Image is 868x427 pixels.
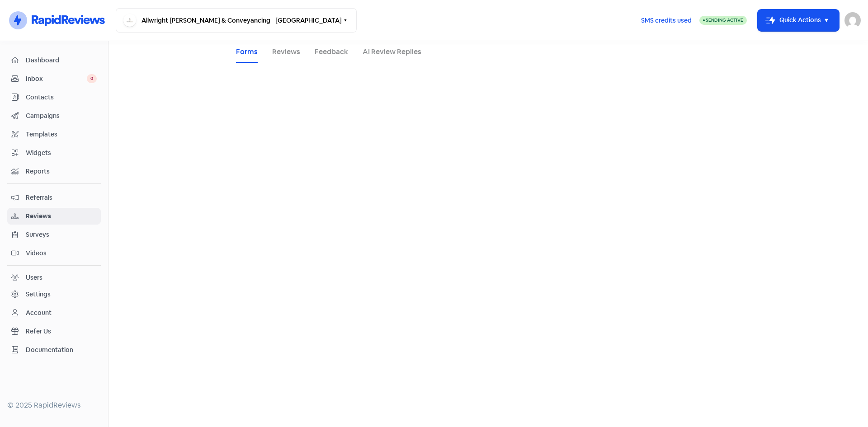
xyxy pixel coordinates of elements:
a: Referrals [7,189,101,206]
span: Refer Us [26,327,97,336]
span: SMS credits used [641,16,692,25]
div: Settings [26,290,51,299]
a: Templates [7,126,101,143]
span: Contacts [26,93,97,102]
a: Reviews [272,47,300,57]
div: © 2025 RapidReviews [7,400,101,411]
img: User [844,12,861,28]
a: Refer Us [7,323,101,340]
a: Documentation [7,342,101,358]
a: Dashboard [7,52,101,69]
span: Reviews [26,211,97,221]
span: Widgets [26,148,97,158]
span: Documentation [26,345,97,355]
span: Dashboard [26,56,97,65]
a: Videos [7,245,101,262]
span: Referrals [26,193,97,202]
span: Campaigns [26,111,97,121]
a: Reports [7,163,101,180]
button: Allwright [PERSON_NAME] & Conveyancing - [GEOGRAPHIC_DATA] [116,8,357,33]
a: Inbox 0 [7,70,101,87]
a: AI Review Replies [363,47,421,57]
span: Sending Active [706,17,743,23]
button: Quick Actions [758,9,839,31]
span: Reports [26,167,97,176]
div: Account [26,308,52,318]
span: Templates [26,130,97,139]
a: Reviews [7,208,101,225]
a: Forms [236,47,258,57]
a: Sending Active [699,15,747,26]
span: Surveys [26,230,97,239]
a: Contacts [7,89,101,106]
a: Account [7,305,101,321]
span: 0 [87,74,97,83]
a: SMS credits used [633,15,699,24]
a: Settings [7,286,101,303]
a: Campaigns [7,108,101,124]
span: Videos [26,249,97,258]
a: Widgets [7,145,101,161]
a: Surveys [7,226,101,243]
span: Inbox [26,74,87,84]
div: Users [26,273,42,282]
a: Feedback [315,47,348,57]
a: Users [7,269,101,286]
